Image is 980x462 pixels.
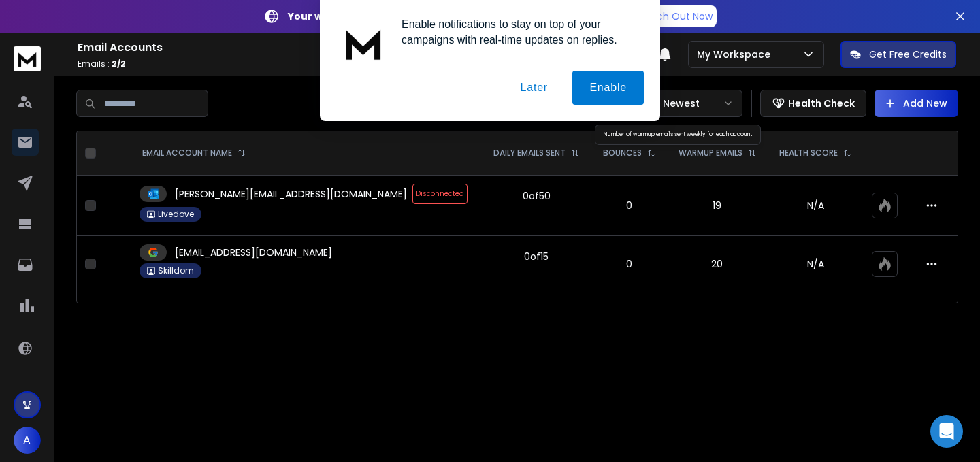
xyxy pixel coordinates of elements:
[930,415,963,448] div: Open Intercom Messenger
[524,250,549,263] div: 0 of 15
[679,148,742,159] p: WARMUP EMAILS
[600,257,659,271] p: 0
[667,236,768,293] td: 20
[776,199,855,212] p: N/A
[142,148,246,159] div: EMAIL ACCOUNT NAME
[158,265,194,276] p: Skilldom
[503,71,564,105] button: Later
[14,427,41,454] button: A
[667,176,768,236] td: 19
[412,184,468,204] span: Disconnected
[336,16,391,71] img: notification icon
[776,257,855,271] p: N/A
[175,187,407,201] p: [PERSON_NAME][EMAIL_ADDRESS][DOMAIN_NAME]
[779,148,838,159] p: HEALTH SCORE
[603,148,642,159] p: BOUNCES
[158,209,194,220] p: Livedove
[175,246,332,259] p: [EMAIL_ADDRESS][DOMAIN_NAME]
[523,189,551,203] div: 0 of 50
[604,131,752,138] span: Number of warmup emails sent weekly for each account
[493,148,566,159] p: DAILY EMAILS SENT
[600,199,659,212] p: 0
[391,16,644,48] div: Enable notifications to stay on top of your campaigns with real-time updates on replies.
[572,71,644,105] button: Enable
